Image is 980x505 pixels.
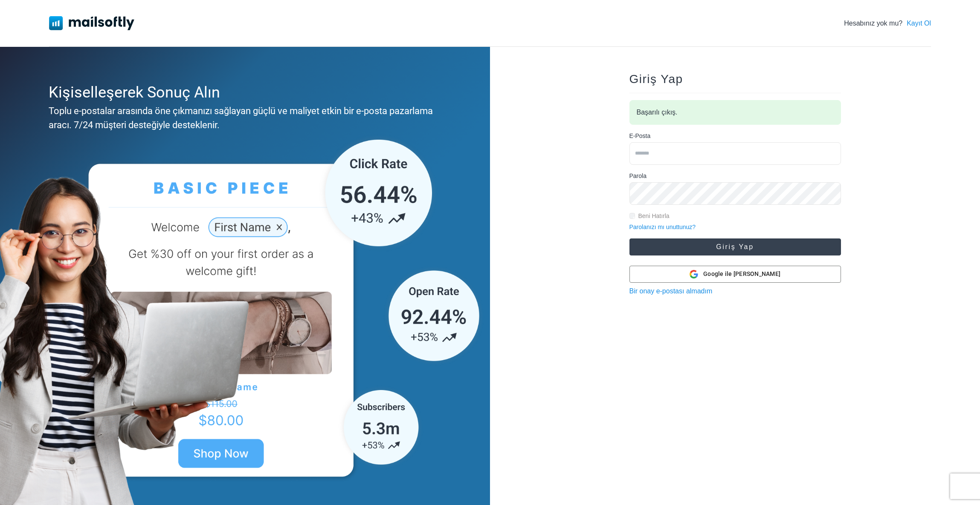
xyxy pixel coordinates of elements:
[629,172,647,181] label: Parola
[629,238,841,255] button: Giriş Yap
[49,104,437,132] div: Toplu e-postalar arasında öne çıkmanızı sağlayan güçlü ve maliyet etkin bir e-posta pazarlama ara...
[629,224,696,230] a: Parolanızı mı unuttunuz?
[703,270,780,278] span: Google ile [PERSON_NAME]
[629,287,713,295] a: Bir onay e-postası almadım
[907,18,931,29] a: Kayıt Ol
[629,100,841,125] div: Başarılı çıkış.
[844,18,931,29] div: Hesabınız yok mu?
[638,212,670,221] label: Beni Hatırla
[629,266,841,283] button: Google ile [PERSON_NAME]
[629,132,651,141] label: E-Posta
[49,16,134,30] img: Mailsoftly
[49,81,437,104] div: Kişiselleşerek Sonuç Alın
[629,72,683,86] span: Giriş Yap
